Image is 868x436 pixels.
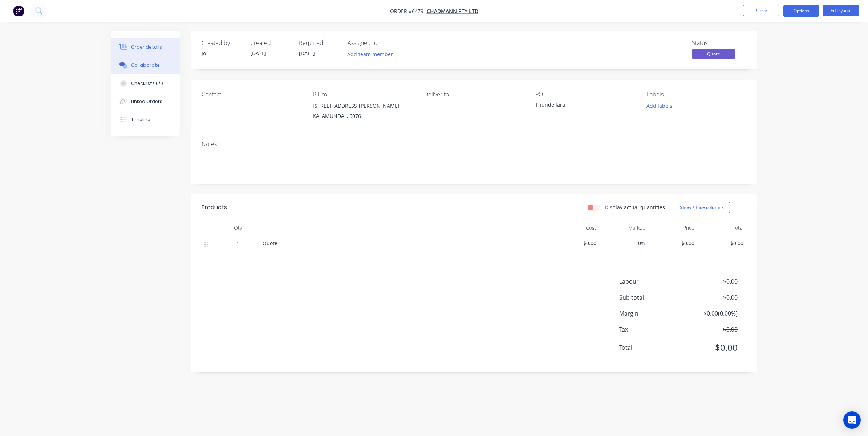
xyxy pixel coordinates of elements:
span: Margin [619,309,684,318]
img: Factory [13,5,24,16]
div: Labels [647,91,746,98]
div: Required [299,40,339,46]
button: Collaborate [111,56,180,74]
span: Tax [619,325,684,334]
button: Options [783,5,819,17]
div: Price [648,221,697,235]
span: $0.00 [684,277,738,286]
span: $0.00 [651,239,694,247]
button: Checklists 0/0 [111,74,180,92]
span: 1 [236,239,239,247]
button: Add labels [642,101,676,111]
div: Order details [131,44,162,50]
div: Assigned to [348,40,420,46]
div: [STREET_ADDRESS][PERSON_NAME] [313,101,412,111]
span: $0.00 [553,239,596,247]
button: Close [743,5,779,16]
span: $0.00 [700,239,743,247]
button: Show / Hide columns [674,202,730,213]
button: Add team member [348,49,397,59]
button: Linked Orders [111,92,180,111]
div: Cost [550,221,599,235]
div: Bill to [313,91,412,98]
button: Order details [111,38,180,56]
button: Timeline [111,111,180,129]
button: Edit Quote [823,5,859,16]
div: Created by [202,40,242,46]
div: Qty [216,221,260,235]
button: Add team member [344,49,397,59]
span: Sub total [619,293,684,302]
div: Created [250,40,290,46]
div: Total [697,221,746,235]
span: Quote [692,49,735,58]
a: Chadmann PTY LTD [427,8,478,15]
div: Products [202,203,227,212]
span: $0.00 [684,293,738,302]
div: Deliver to [424,91,524,98]
span: $0.00 [684,341,738,354]
label: Display actual quantities [605,203,665,211]
div: Status [692,40,746,46]
div: Checklists 0/0 [131,80,163,87]
span: Quote [263,240,277,247]
span: $0.00 [684,325,738,334]
button: Quote [692,49,735,60]
div: Thundellara [535,101,626,111]
div: Notes [202,141,746,148]
span: $0.00 ( 0.00 %) [684,309,738,318]
span: Labour [619,277,684,286]
div: [STREET_ADDRESS][PERSON_NAME]KALAMUNDA, , 6076 [313,101,412,124]
span: Order #6479 - [390,8,427,15]
span: Total [619,343,684,352]
div: Timeline [131,116,150,123]
div: Open Intercom Messenger [843,411,861,429]
span: 0% [602,239,645,247]
span: [DATE] [299,50,315,57]
div: Linked Orders [131,98,162,105]
div: Contact [202,91,301,98]
div: Jo [202,49,242,57]
div: PO [535,91,635,98]
div: KALAMUNDA, , 6076 [313,111,412,121]
span: [DATE] [250,50,266,57]
div: Collaborate [131,62,160,69]
div: Markup [599,221,648,235]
